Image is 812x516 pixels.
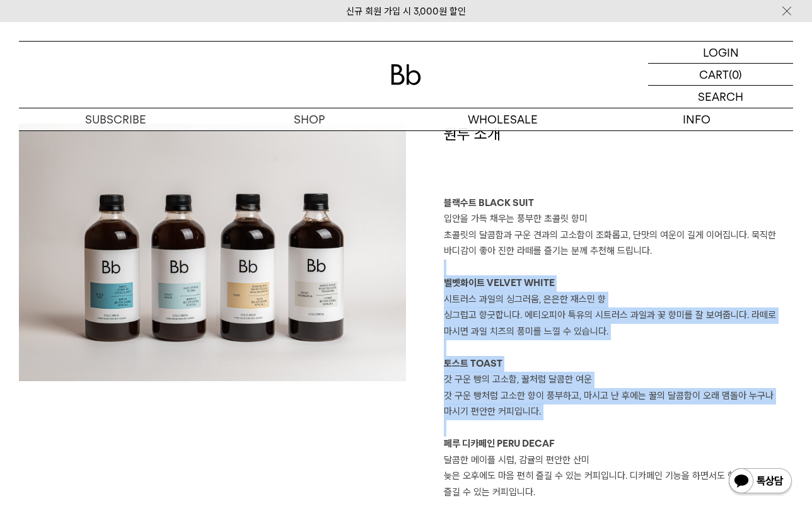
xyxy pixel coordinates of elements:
p: 갓 구운 빵처럼 고소한 향이 풍부하고, 마시고 난 후에는 꿀의 달콤함이 오래 맴돌아 누구나 마시기 편안한 커피입니다. [444,388,793,420]
b: 토스트 TOAST [444,358,502,369]
p: 늦은 오후에도 마음 편히 즐길 수 있는 커피입니다. 디카페인 기능을 하면서도 향미를 온전히 즐길 수 있는 커피입니다. [444,468,793,500]
a: LOGIN [648,42,793,64]
p: LOGIN [703,42,739,63]
p: 달콤한 메이플 시럽, 감귤의 편안한 산미 [444,452,793,469]
img: 로고 [391,64,421,85]
p: INFO [600,108,793,130]
p: CART [699,64,729,85]
a: 신규 회원 가입 시 3,000원 할인 [346,6,466,17]
img: 카카오톡 채널 1:1 채팅 버튼 [728,467,793,497]
b: 블랙수트 BLACK SUIT [444,197,534,209]
b: 페루 디카페인 PERU DECAF [444,438,555,449]
a: SHOP [212,108,406,130]
a: SUBSCRIBE [19,108,212,130]
p: 갓 구운 빵의 고소함, 꿀처럼 달콤한 여운 [444,372,793,388]
h1: 원두 소개 [444,123,793,195]
p: 시트러스 과일의 싱그러움, 은은한 재스민 향 [444,292,793,308]
p: 초콜릿의 달콤함과 구운 견과의 고소함이 조화롭고, 단맛의 여운이 길게 이어집니다. 묵직한 바디감이 좋아 진한 라떼를 즐기는 분께 추천해 드립니다. [444,227,793,260]
p: 입안을 가득 채우는 풍부한 초콜릿 향미 [444,211,793,227]
p: SEARCH [698,86,743,108]
p: 싱그럽고 향긋합니다. 에티오피아 특유의 시트러스 과일과 꽃 향미를 잘 보여줍니다. 라떼로 마시면 과일 치즈의 풍미를 느낄 수 있습니다. [444,307,793,340]
a: CART (0) [648,64,793,86]
img: f4e47a823c01b01d1f91a44d2c1c76dd_193820.jpg [19,123,406,381]
p: WHOLESALE [406,108,600,130]
p: (0) [729,64,742,85]
b: 벨벳화이트 VELVET WHITE [444,277,555,289]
